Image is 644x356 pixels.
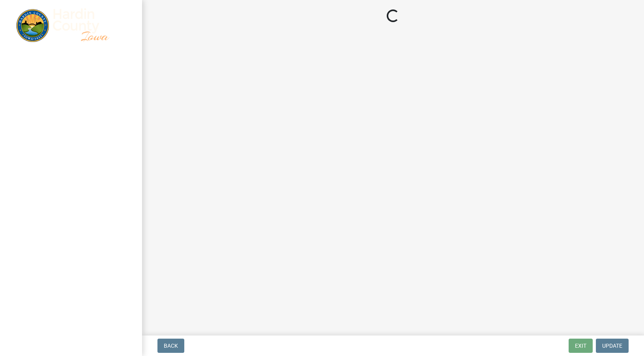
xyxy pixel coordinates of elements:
[16,8,129,42] img: Hardin County, Iowa
[596,339,629,353] button: Update
[602,343,622,349] span: Update
[157,339,184,353] button: Back
[164,343,178,349] span: Back
[569,339,593,353] button: Exit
